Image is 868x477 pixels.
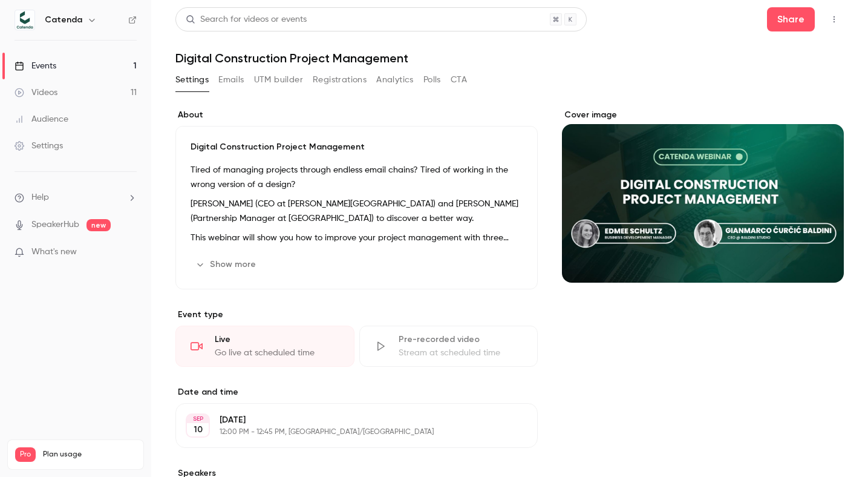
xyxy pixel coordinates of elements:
[175,70,209,90] button: Settings
[122,247,137,258] iframe: Noticeable Trigger
[31,246,77,258] span: What's new
[186,13,307,26] div: Search for videos or events
[15,140,63,152] div: Settings
[359,326,538,367] div: Pre-recorded videoStream at scheduled time
[191,163,523,192] p: Tired of managing projects through endless email chains? Tired of working in the wrong version of...
[191,255,263,274] button: Show more
[15,447,36,462] span: Pro
[175,109,538,121] label: About
[313,70,367,90] button: Registrations
[215,334,339,346] div: Live
[220,427,474,437] p: 12:00 PM - 12:45 PM, [GEOGRAPHIC_DATA]/[GEOGRAPHIC_DATA]
[191,231,523,245] p: This webinar will show you how to improve your project management with three core concepts, witho...
[86,219,111,231] span: new
[15,191,137,204] li: help-dropdown-opener
[175,326,354,367] div: LiveGo live at scheduled time
[15,87,57,99] div: Videos
[451,70,467,90] button: CTA
[194,424,203,436] p: 10
[31,191,49,204] span: Help
[562,109,844,121] label: Cover image
[43,450,136,459] span: Plan usage
[187,415,209,423] div: SEP
[191,197,523,226] p: [PERSON_NAME] (CEO at [PERSON_NAME][GEOGRAPHIC_DATA]) and [PERSON_NAME] (Partnership Manager at [...
[767,7,815,31] button: Share
[45,14,82,26] h6: Catenda
[175,386,538,398] label: Date and time
[15,10,34,30] img: Catenda
[15,113,68,125] div: Audience
[254,70,303,90] button: UTM builder
[376,70,414,90] button: Analytics
[31,219,79,231] a: SpeakerHub
[399,347,523,359] div: Stream at scheduled time
[15,60,56,72] div: Events
[175,309,538,321] p: Event type
[175,51,844,65] h1: Digital Construction Project Management
[220,414,474,426] p: [DATE]
[423,70,441,90] button: Polls
[191,141,523,153] p: Digital Construction Project Management
[218,70,244,90] button: Emails
[399,334,523,346] div: Pre-recorded video
[215,347,339,359] div: Go live at scheduled time
[562,109,844,283] section: Cover image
